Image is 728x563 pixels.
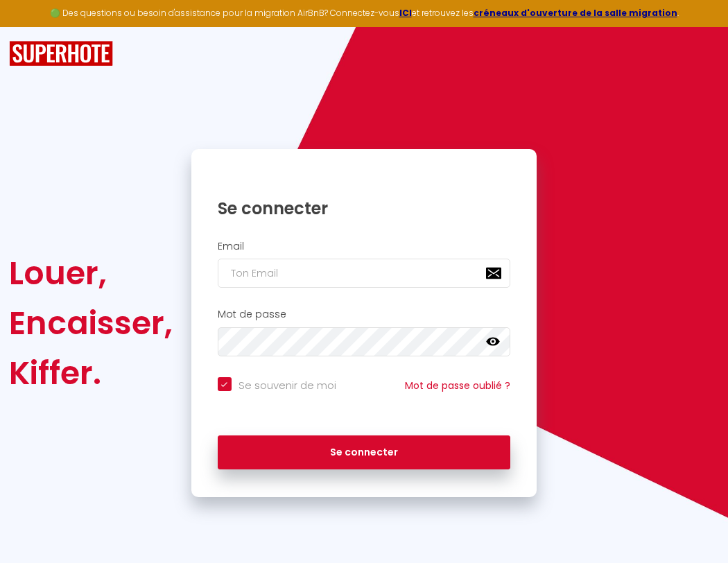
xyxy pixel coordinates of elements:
[405,379,510,392] a: Mot de passe oublié ?
[218,309,511,320] h2: Mot de passe
[218,198,511,219] h1: Se connecter
[474,7,677,19] a: créneaux d'ouverture de la salle migration
[218,259,511,288] input: Ton Email
[9,298,173,348] div: Encaisser,
[9,41,113,67] img: SuperHote logo
[218,241,511,252] h2: Email
[9,348,173,398] div: Kiffer.
[399,7,412,19] a: ICI
[218,435,511,470] button: Se connecter
[9,248,173,298] div: Louer,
